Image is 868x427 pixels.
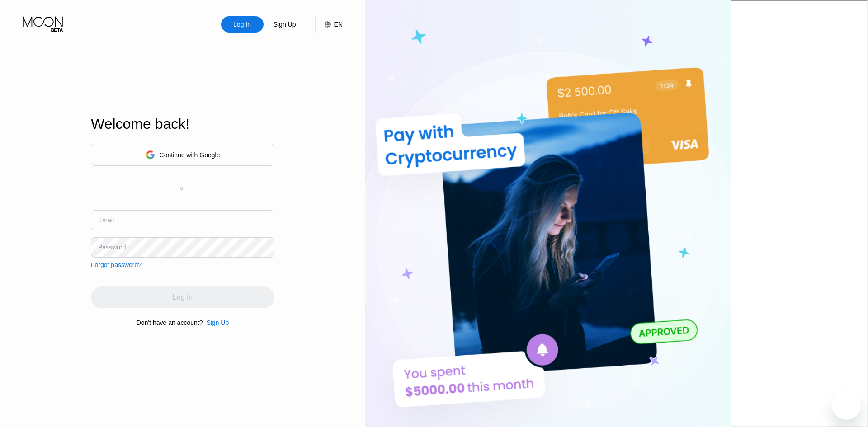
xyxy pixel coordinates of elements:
div: Log In [232,20,252,29]
div: or [180,185,185,191]
div: Continue with Google [160,151,220,159]
div: Sign Up [203,319,229,326]
div: Sign Up [264,16,306,33]
div: Log In [221,16,264,33]
div: Welcome back! [91,116,274,132]
div: Password [98,244,126,251]
div: EN [334,21,343,28]
div: EN [315,16,343,33]
div: Continue with Google [91,144,274,166]
div: Email [98,216,114,224]
iframe: Button to launch messaging window [832,391,861,420]
div: Sign Up [273,20,297,29]
div: Don't have an account? [137,319,203,326]
div: Sign Up [206,319,229,326]
div: Forgot password? [91,261,142,268]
